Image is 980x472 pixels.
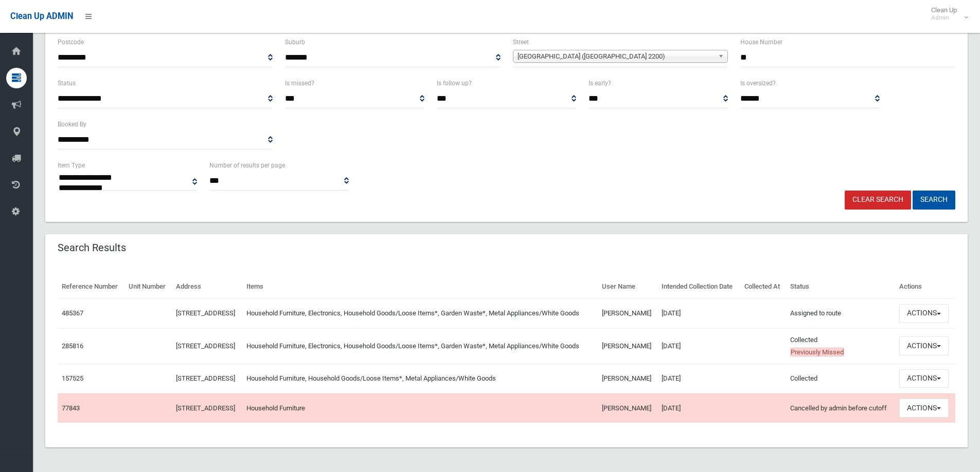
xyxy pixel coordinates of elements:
[598,298,658,328] td: [PERSON_NAME]
[242,275,598,298] th: Items
[209,160,285,171] label: Number of results per page
[285,36,305,48] label: Suburb
[58,78,76,89] label: Status
[285,78,314,89] label: Is missed?
[62,342,83,350] a: 285816
[10,11,73,21] span: Clean Up ADMIN
[657,364,740,393] td: [DATE]
[62,309,83,317] a: 485367
[913,191,955,210] button: Search
[740,36,782,48] label: House Number
[172,275,242,298] th: Address
[598,364,658,393] td: [PERSON_NAME]
[58,36,84,48] label: Postcode
[589,78,611,89] label: Is early?
[124,275,172,298] th: Unit Number
[786,275,896,298] th: Status
[845,191,911,210] a: Clear Search
[598,328,658,364] td: [PERSON_NAME]
[657,328,740,364] td: [DATE]
[790,348,844,356] span: Previously Missed
[176,309,235,317] a: [STREET_ADDRESS]
[513,36,529,48] label: Street
[899,399,949,418] button: Actions
[598,275,658,298] th: User Name
[176,374,235,382] a: [STREET_ADDRESS]
[58,275,124,298] th: Reference Number
[242,328,598,364] td: Household Furniture, Electronics, Household Goods/Loose Items*, Garden Waste*, Metal Appliances/W...
[62,404,80,412] a: 77843
[242,364,598,393] td: Household Furniture, Household Goods/Loose Items*, Metal Appliances/White Goods
[899,336,949,355] button: Actions
[786,393,896,423] td: Cancelled by admin before cutoff
[58,119,86,130] label: Booked By
[740,275,786,298] th: Collected At
[598,393,658,423] td: [PERSON_NAME]
[62,374,83,382] a: 157525
[176,342,235,350] a: [STREET_ADDRESS]
[518,50,714,63] span: [GEOGRAPHIC_DATA] ([GEOGRAPHIC_DATA] 2200)
[657,298,740,328] td: [DATE]
[58,160,85,171] label: Item Type
[657,275,740,298] th: Intended Collection Date
[899,369,949,388] button: Actions
[895,275,955,298] th: Actions
[242,298,598,328] td: Household Furniture, Electronics, Household Goods/Loose Items*, Garden Waste*, Metal Appliances/W...
[786,298,896,328] td: Assigned to route
[437,78,472,89] label: Is follow up?
[926,6,967,22] span: Clean Up
[176,404,235,412] a: [STREET_ADDRESS]
[45,238,138,258] header: Search Results
[899,304,949,323] button: Actions
[242,393,598,423] td: Household Furniture
[931,14,957,22] small: Admin
[786,328,896,364] td: Collected
[740,78,776,89] label: Is oversized?
[657,393,740,423] td: [DATE]
[786,364,896,393] td: Collected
